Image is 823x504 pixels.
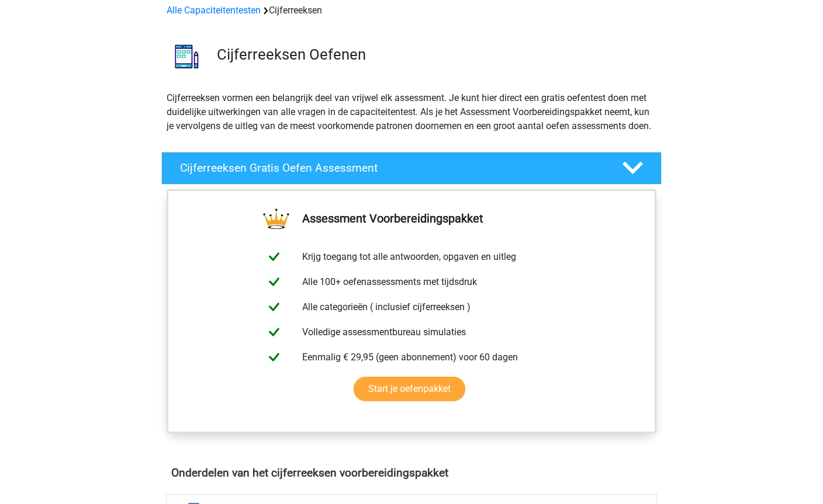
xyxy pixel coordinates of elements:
[167,5,261,16] a: Alle Capaciteitentesten
[217,46,652,64] h3: Cijferreeksen Oefenen
[171,466,652,479] h4: Onderdelen van het cijferreeksen voorbereidingspakket
[167,91,656,133] p: Cijferreeksen vormen een belangrijk deel van vrijwel elk assessment. Je kunt hier direct een grat...
[162,32,212,81] img: cijferreeksen
[180,161,603,175] h4: Cijferreeksen Gratis Oefen Assessment
[162,4,661,18] div: Cijferreeksen
[157,152,666,185] a: Cijferreeksen Gratis Oefen Assessment
[354,377,465,401] a: Start je oefenpakket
